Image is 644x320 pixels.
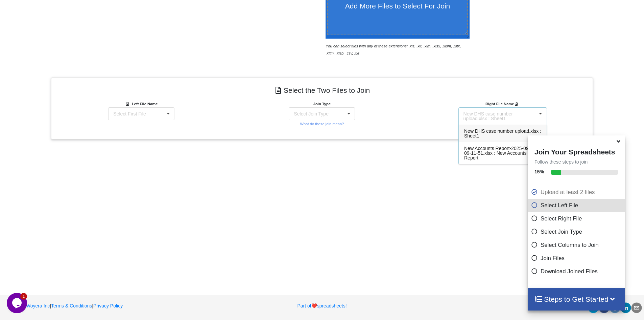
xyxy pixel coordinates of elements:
p: Select Right File [531,214,623,223]
span: heart [311,303,317,308]
a: Terms & Conditions [51,303,92,308]
div: Select Join Type [294,111,328,116]
b: Right File Name [485,102,520,106]
div: facebook [599,302,610,313]
div: Select First File [113,111,146,116]
iframe: chat widget [7,293,28,313]
span: New DHS case number upload.xlsx : Sheet1 [464,128,541,138]
p: Select Join Type [531,228,623,236]
span: Add More Files to Select For Join [345,2,450,10]
p: Follow these steps to join [528,158,625,165]
h4: Join Your Spreadsheets [528,146,625,156]
b: 15 % [534,169,544,174]
p: Join Files [531,254,623,262]
b: Join Type [313,102,331,106]
p: | | [7,302,211,309]
h4: Steps to Get Started [534,295,618,303]
div: New DHS case number upload.xlsx : Sheet1 [463,111,537,121]
a: Privacy Policy [93,303,123,308]
small: What do these join mean? [300,122,344,126]
span: New Accounts Report-2025-09-10-09-11-51.xlsx : New Accounts Report [464,146,537,161]
b: Left File Name [132,102,158,106]
div: linkedin [620,302,631,313]
p: Upload at least 2 files [531,188,623,196]
p: Download Joined Files [531,267,623,276]
h4: Select the Two Files to Join [56,83,588,98]
a: Part ofheartspreadsheets! [297,303,347,308]
p: Select Columns to Join [531,241,623,249]
i: You can select files with any of these extensions: .xls, .xlt, .xlm, .xlsx, .xlsm, .xltx, .xltm, ... [326,44,461,55]
p: Select Left File [531,201,623,210]
div: reddit [610,302,620,313]
div: twitter [588,302,599,313]
a: 2025Woyera Inc [7,303,50,308]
